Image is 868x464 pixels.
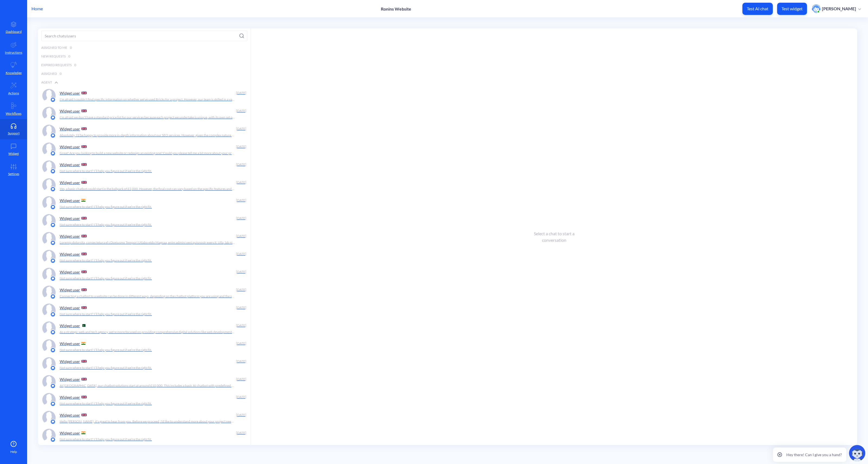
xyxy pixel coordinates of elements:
p: Widget user [60,144,80,149]
p: Widget user [60,252,80,256]
span: 0 [74,63,76,67]
img: platform icon [50,383,56,389]
img: platform icon [50,115,56,120]
a: platform iconWidget user [DATE]At [GEOGRAPHIC_DATA], our chatbot solutions start at around £10,00... [38,373,251,391]
div: [DATE] [235,269,246,274]
p: Support [8,131,20,136]
img: platform icon [50,347,56,353]
div: [DATE] [235,359,246,364]
p: Test AI chat [747,6,768,11]
div: [DATE] [235,287,246,292]
p: Widget user [60,180,80,185]
img: IN [81,342,85,345]
p: Widget user [60,395,80,399]
span: 0 [60,71,62,76]
a: platform iconWidget user [DATE]Loremip dolorsita, consectetura el s Doeiusmo Tempori Utlabo etdo ... [38,230,251,248]
img: GB [81,253,87,255]
img: GB [81,360,87,363]
p: Widget user [60,216,80,221]
div: [DATE] [235,305,246,310]
img: GB [81,270,87,273]
a: platform iconWidget user [DATE]Not sure where to start? I’ll help you figure out if we’re the rig... [38,355,251,373]
p: Widget user [60,323,80,328]
img: IN [81,199,85,202]
a: platform iconWidget user [DATE]Not sure where to start? I’ll help you figure out if we’re the rig... [38,337,251,355]
span: 0 [70,45,72,50]
img: platform icon [50,204,56,210]
p: Knowledge [6,70,22,75]
img: GB [81,306,87,309]
img: GB [81,288,87,291]
p: Hey there! Can I give you a hand? [786,452,842,457]
p: Not sure where to start? I’ll help you figure out if we’re the right fit. [60,169,152,173]
img: GB [81,163,87,166]
div: [DATE] [235,126,246,131]
img: IN [81,431,85,434]
div: Agent [38,78,251,87]
div: [DATE] [235,162,246,167]
p: Widget user [60,359,80,364]
img: platform icon [50,294,56,299]
a: platform iconWidget user [DATE]Great! Are you looking to build a new website or redesign an exist... [38,140,251,158]
div: [DATE] [235,252,246,256]
p: Dashboard [6,29,22,34]
img: GB [81,235,87,237]
img: platform icon [50,437,56,442]
div: [DATE] [235,430,246,435]
p: Widget user [60,413,80,417]
div: [DATE] [235,413,246,417]
img: platform icon [50,222,56,228]
p: [PERSON_NAME] [822,6,856,12]
img: platform icon [50,258,56,263]
div: [DATE] [235,395,246,399]
p: Widget user [60,341,80,346]
div: [DATE] [235,234,246,239]
span: Help [10,449,17,454]
a: platform iconWidget user [DATE]Yes, a basic chatbot could start in the ballpark of £2,000. Howeve... [38,176,251,194]
img: platform icon [50,312,56,317]
img: PK [81,324,85,327]
p: Widget user [60,109,80,113]
div: [DATE] [235,377,246,382]
p: Widget user [60,234,80,239]
p: Widget user [60,127,80,131]
p: Hello [PERSON_NAME], it's great to hear from you. Before we proceed, I'd like to understand more ... [60,419,235,424]
div: [DATE] [235,323,246,328]
a: platform iconWidget user [DATE]As a strategic web and tech agency, we're more focused on providin... [38,319,251,337]
img: GB [81,414,87,416]
p: Widget user [60,431,80,435]
button: user photo[PERSON_NAME] [809,4,864,14]
p: Not sure where to start? I’ll help you figure out if we’re the right fit. [60,347,152,352]
p: Widget user [60,162,80,167]
p: Widget user [60,377,80,382]
img: GB [81,109,87,112]
p: Absolutely, I'd be happy to provide more in-depth information about our SEO services. However, gi... [60,133,235,138]
img: platform icon [50,365,56,371]
p: Ronins Website [381,6,411,11]
img: platform icon [50,401,56,407]
a: platform iconWidget user [DATE]I'm afraid we don't have a standard price list for our services be... [38,105,251,123]
img: GB [81,378,87,381]
img: platform icon [50,133,56,138]
button: Test AI chat [742,3,773,15]
img: platform icon [50,169,56,174]
p: Settings [8,172,19,176]
img: user photo [812,4,821,13]
img: GB [81,92,87,94]
a: platform iconWidget user [DATE]Not sure where to start? I’ll help you figure out if we’re the rig... [38,391,251,409]
img: platform icon [50,419,56,424]
img: platform icon [50,276,56,281]
img: GB [81,145,87,148]
p: Workflows [6,111,21,116]
p: Yes, a basic chatbot could start in the ballpark of £2,000. However, the final cost can vary base... [60,186,235,191]
a: platform iconWidget user [DATE]Not sure where to start? I’ll help you figure out if we’re the rig... [38,266,251,283]
span: 0 [68,54,70,59]
div: [DATE] [235,216,246,221]
p: Connecting a chatbot to a website can be done in different ways, depending on the chatbot platfor... [60,294,235,299]
div: Assigned [38,69,251,78]
div: [DATE] [235,198,246,203]
p: Great! Are you looking to build a new website or redesign an existing one? Could you please tell ... [60,151,235,156]
p: Home [31,5,43,12]
p: Not sure where to start? I’ll help you figure out if we’re the right fit. [60,222,152,227]
input: Search chats/users [41,31,247,41]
